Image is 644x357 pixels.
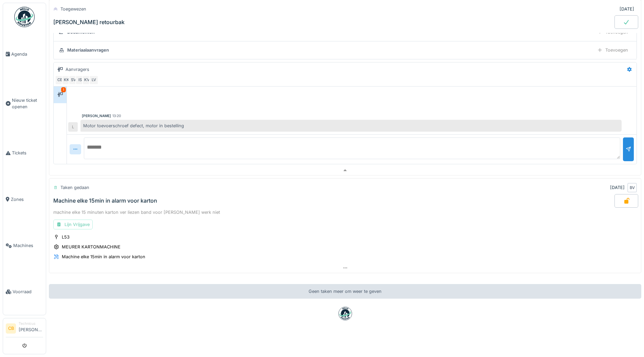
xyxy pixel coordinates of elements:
[62,253,145,260] div: Machine elke 15min in alarm voor karton
[14,7,35,27] img: Badge_color-CXgf-gQk.svg
[68,122,78,132] div: L
[61,87,66,92] div: 1
[53,220,93,229] div: Lijn Vrijgave
[3,130,46,176] a: Tickets
[610,184,625,191] div: [DATE]
[53,209,637,215] div: machine elke 15 minuten karton ver liezen band voor [PERSON_NAME] werk niet
[338,307,352,320] img: badge-BVDL4wpA.svg
[82,75,92,85] div: KV
[67,47,109,53] div: Materiaalaanvragen
[75,75,85,85] div: IS
[89,75,98,85] div: LV
[60,184,89,191] div: Taken gedaan
[11,51,43,57] span: Agenda
[69,75,78,85] div: SV
[13,242,43,249] span: Machines
[62,75,71,85] div: KK
[62,234,70,240] div: L53
[60,6,86,12] div: Toegewezen
[55,75,65,85] div: CB
[594,45,631,55] div: Toevoegen
[3,176,46,222] a: Zones
[6,323,16,334] li: CB
[620,6,634,12] div: [DATE]
[53,198,157,204] div: Machine elke 15min in alarm voor karton
[11,196,43,203] span: Zones
[19,321,43,326] div: Technicus
[19,321,43,336] li: [PERSON_NAME]
[3,223,46,269] a: Machines
[80,120,622,132] div: Motor toevoerschroef defect, motor in bestelling
[13,288,43,295] span: Voorraad
[3,31,46,77] a: Agenda
[56,44,634,57] summary: MateriaalaanvragenToevoegen
[82,113,111,118] div: [PERSON_NAME]
[627,183,637,192] div: BV
[62,244,121,250] div: MEURER KARTONMACHINE
[6,321,43,337] a: CB Technicus[PERSON_NAME]
[12,97,43,110] span: Nieuw ticket openen
[66,66,89,73] div: Aanvragers
[3,269,46,315] a: Voorraad
[49,284,641,299] div: Geen taken meer om weer te geven
[53,19,125,25] div: [PERSON_NAME] retourbak
[12,150,43,156] span: Tickets
[3,77,46,130] a: Nieuw ticket openen
[112,113,121,118] div: 13:20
